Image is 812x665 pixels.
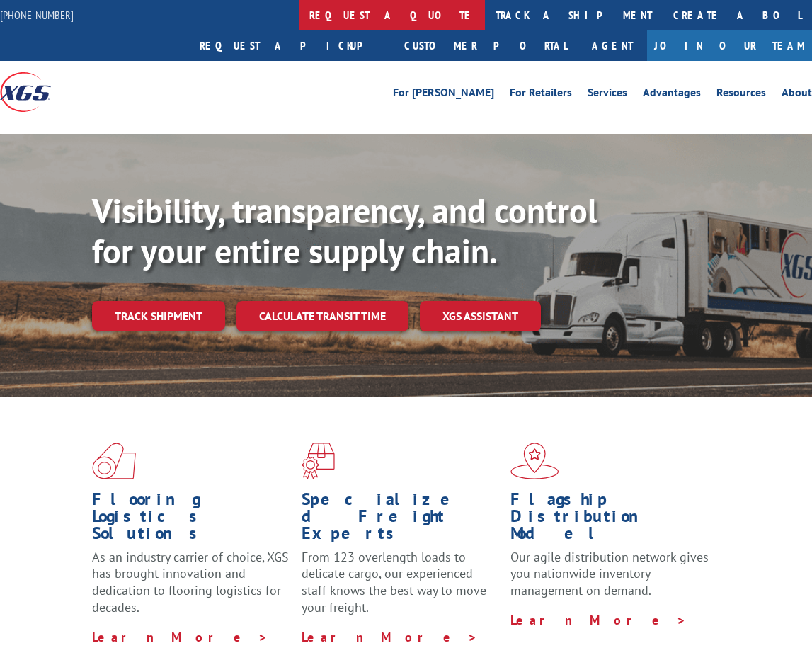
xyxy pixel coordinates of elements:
[510,549,709,599] span: Our agile distribution network gives you nationwide inventory management on demand.
[92,549,289,615] span: As an industry carrier of choice, XGS has brought innovation and dedication to flooring logistics...
[189,30,394,61] a: Request a pickup
[420,301,541,331] a: XGS ASSISTANT
[394,30,578,61] a: Customer Portal
[510,612,687,628] a: Learn More >
[92,629,268,645] a: Learn More >
[92,301,225,331] a: Track shipment
[588,87,627,103] a: Services
[393,87,494,103] a: For [PERSON_NAME]
[643,87,701,103] a: Advantages
[92,443,136,479] img: xgs-icon-total-supply-chain-intelligence-red
[302,443,335,479] img: xgs-icon-focused-on-flooring-red
[510,87,572,103] a: For Retailers
[716,87,766,103] a: Resources
[236,301,408,331] a: Calculate transit time
[578,30,647,61] a: Agent
[302,549,501,629] p: From 123 overlength loads to delicate cargo, our experienced staff knows the best way to move you...
[92,188,597,273] b: Visibility, transparency, and control for your entire supply chain.
[510,491,709,549] h1: Flagship Distribution Model
[302,491,501,549] h1: Specialized Freight Experts
[92,491,291,549] h1: Flooring Logistics Solutions
[782,87,812,103] a: About
[302,629,478,645] a: Learn More >
[510,443,559,479] img: xgs-icon-flagship-distribution-model-red
[647,30,812,61] a: Join Our Team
